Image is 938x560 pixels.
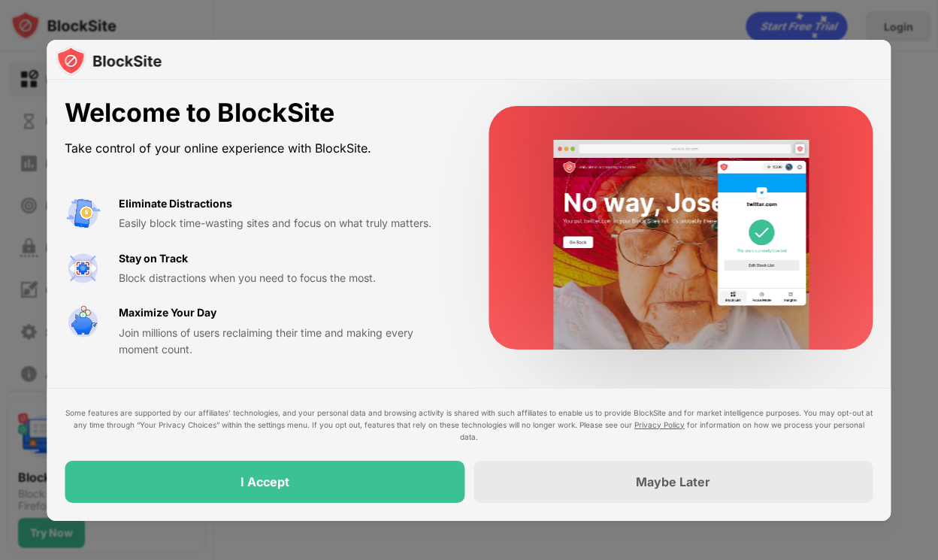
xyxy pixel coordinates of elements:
[119,250,188,267] div: Stay on Track
[241,474,289,489] div: I Accept
[65,250,101,286] img: value-focus.svg
[119,325,452,359] div: Join millions of users reclaiming their time and making every moment count.
[65,138,452,159] div: Take control of your online experience with BlockSite.
[65,407,873,443] div: Some features are supported by our affiliates’ technologies, and your personal data and browsing ...
[119,215,452,232] div: Easily block time-wasting sites and focus on what truly matters.
[119,304,216,321] div: Maximize Your Day
[65,195,101,232] img: value-avoid-distractions.svg
[634,420,685,429] a: Privacy Policy
[65,304,101,341] img: value-safe-time.svg
[65,98,452,129] div: Welcome to BlockSite
[636,474,710,489] div: Maybe Later
[119,270,452,286] div: Block distractions when you need to focus the most.
[119,195,232,212] div: Eliminate Distractions
[56,46,162,76] img: logo-blocksite.svg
